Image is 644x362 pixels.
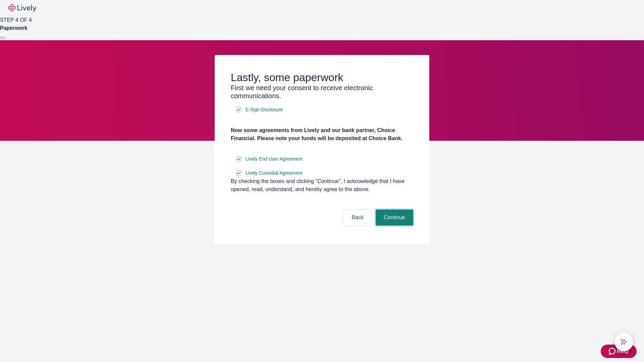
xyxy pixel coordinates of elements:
[244,155,304,163] a: e-sign disclosure document
[231,84,413,100] h3: First we need your consent to receive electronic communications.
[8,4,36,12] img: Lively
[231,71,413,84] h2: Lastly, some paperwork
[376,209,413,226] button: Continue
[246,170,303,177] span: Lively Custodial Agreement
[343,209,372,226] button: Back
[246,106,283,113] span: E-Sign Disclosure
[601,345,637,358] button: Zendesk support iconHelp
[621,339,627,345] svg: Lively AI Assistant
[617,347,629,355] span: Help
[614,333,633,351] button: chat
[231,126,413,142] h4: Now some agreements from Lively and our bank partner, Choice Financial. Please note your funds wi...
[244,106,284,114] a: e-sign disclosure document
[609,347,617,355] svg: Zendesk support icon
[231,177,413,193] div: By checking the boxes and clicking “Continue", I acknowledge that I have opened, read, understand...
[244,169,304,177] a: e-sign disclosure document
[246,156,303,163] span: Lively End User Agreement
